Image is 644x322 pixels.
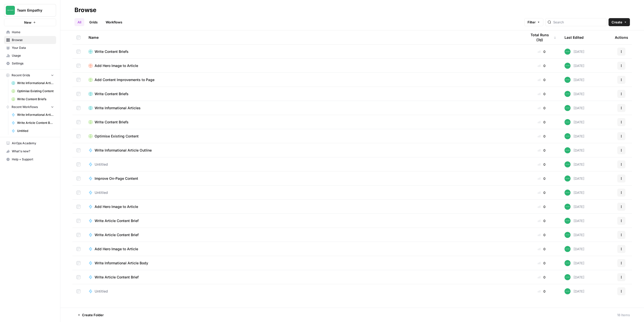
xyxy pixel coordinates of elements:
img: wwg0kvabo36enf59sssm51gfoc5r [565,105,571,111]
div: 0 [527,120,556,125]
button: Help + Support [4,155,56,163]
div: [DATE] [565,175,584,182]
a: Home [4,28,56,36]
img: wwg0kvabo36enf59sssm51gfoc5r [565,91,571,97]
span: Write Article Content Brief [95,275,139,280]
div: [DATE] [565,49,584,55]
div: Name [89,30,519,44]
a: Add Hero Image to Article [89,63,519,68]
div: 18 Items [617,312,630,317]
a: Write Informational Articles [9,79,56,87]
img: wwg0kvabo36enf59sssm51gfoc5r [565,161,571,167]
div: [DATE] [565,190,584,196]
div: [DATE] [565,63,584,69]
img: wwg0kvabo36enf59sssm51gfoc5r [565,190,571,196]
div: [DATE] [565,147,584,153]
img: wwg0kvabo36enf59sssm51gfoc5r [565,288,571,294]
a: Write Content Briefs [89,91,519,96]
span: Write Content Briefs [95,120,129,125]
div: 0 [527,261,556,266]
a: Add Content Improvements to Page [89,77,519,82]
a: Write Informational Article Body [89,261,519,266]
div: Browse [74,6,96,14]
span: Untitled [95,289,108,294]
span: Browse [12,38,54,42]
button: Recent Grids [4,71,56,79]
div: 0 [527,176,556,181]
div: [DATE] [565,161,584,167]
div: [DATE] [565,288,584,294]
img: wwg0kvabo36enf59sssm51gfoc5r [565,49,571,55]
div: 0 [527,289,556,294]
span: Add Hero Image to Article [95,246,138,252]
div: [DATE] [565,77,584,83]
div: Actions [615,30,628,44]
span: Add Content Improvements to Page [95,77,154,82]
img: wwg0kvabo36enf59sssm51gfoc5r [565,119,571,125]
button: What's new? [4,147,56,155]
a: Optimise Existing Content [9,87,56,95]
a: Usage [4,52,56,60]
a: Write Content Briefs [89,49,519,54]
span: Write Content Briefs [17,97,54,101]
div: 0 [527,49,556,54]
img: wwg0kvabo36enf59sssm51gfoc5r [565,204,571,210]
div: What's new? [4,148,56,155]
a: All [74,18,84,26]
button: Workspace: Team Empathy [4,4,56,17]
span: Usage [12,53,54,58]
div: [DATE] [565,204,584,210]
a: Write Informational Article Outline [89,148,519,153]
span: Optimise Existing Content [17,89,54,93]
span: Untitled [95,162,108,167]
div: 0 [527,134,556,139]
a: Write Article Content Brief [89,232,519,237]
span: Untitled [17,129,54,133]
span: Optimise Existing Content [95,134,139,139]
div: [DATE] [565,232,584,238]
img: wwg0kvabo36enf59sssm51gfoc5r [565,77,571,83]
span: Help + Support [12,157,54,162]
a: Improve On-Page Content [89,176,519,181]
div: Last Edited [565,30,584,44]
div: 0 [527,246,556,252]
a: Write Content Briefs [9,95,56,103]
img: wwg0kvabo36enf59sssm51gfoc5r [565,274,571,280]
button: Filter [524,18,543,26]
div: [DATE] [565,260,584,266]
div: 0 [527,218,556,223]
img: wwg0kvabo36enf59sssm51gfoc5r [565,133,571,139]
div: 0 [527,162,556,167]
span: New [24,20,31,25]
a: Write Article Content Brief [89,218,519,223]
span: Filter [528,20,536,25]
span: Add Hero Image to Article [95,63,138,68]
div: [DATE] [565,91,584,97]
span: Write Informational Article Body [95,261,148,266]
div: [DATE] [565,119,584,125]
a: Untitled [89,190,519,195]
span: Write Content Briefs [95,49,129,54]
span: Add Hero Image to Article [95,204,138,209]
a: Write Article Content Brief [9,119,56,127]
img: wwg0kvabo36enf59sssm51gfoc5r [565,260,571,266]
a: Browse [4,36,56,44]
a: Write Content Briefs [89,120,519,125]
div: Total Runs (7d) [527,30,556,44]
a: Workflows [103,18,125,26]
a: Untitled [9,127,56,135]
img: wwg0kvabo36enf59sssm51gfoc5r [565,63,571,69]
a: Write Informational Articles [89,105,519,111]
a: Add Hero Image to Article [89,246,519,252]
img: wwg0kvabo36enf59sssm51gfoc5r [565,246,571,252]
div: [DATE] [565,246,584,252]
img: Team Empathy Logo [6,6,15,15]
a: Untitled [89,289,519,294]
img: wwg0kvabo36enf59sssm51gfoc5r [565,175,571,182]
span: Home [12,30,54,34]
span: Write Article Content Brief [95,232,139,237]
div: 0 [527,63,556,68]
a: Settings [4,59,56,67]
a: Write Article Content Brief [89,275,519,280]
span: Team Empathy [17,8,47,13]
